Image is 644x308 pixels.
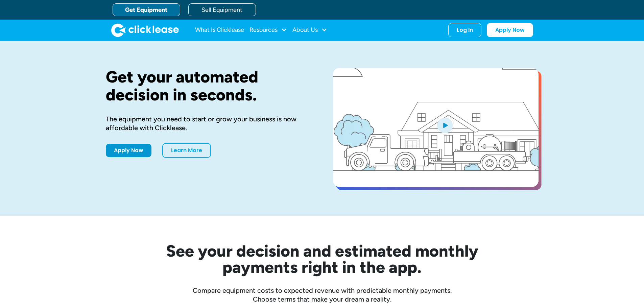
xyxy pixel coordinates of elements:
a: Apply Now [487,23,533,37]
img: Clicklease logo [111,23,179,37]
a: Apply Now [106,144,151,157]
div: Log In [457,27,473,33]
div: The equipment you need to start or grow your business is now affordable with Clicklease. [106,115,311,132]
div: Compare equipment costs to expected revenue with predictable monthly payments. Choose terms that ... [106,286,539,304]
div: Resources [249,23,287,37]
a: home [111,23,179,37]
a: open lightbox [333,68,539,187]
h2: See your decision and estimated monthly payments right in the app. [133,243,511,275]
img: Blue play button logo on a light blue circular background [436,116,454,135]
div: About Us [292,23,327,37]
a: What Is Clicklease [195,23,244,37]
a: Learn More [162,143,211,158]
h1: Get your automated decision in seconds. [106,68,311,104]
a: Sell Equipment [188,3,256,16]
a: Get Equipment [113,3,180,16]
